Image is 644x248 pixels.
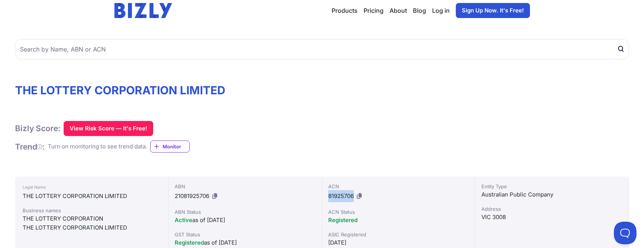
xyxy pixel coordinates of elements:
div: as of [DATE] [175,216,316,225]
div: [DATE] [328,238,469,247]
div: ACN [328,183,469,190]
div: THE LOTTERY CORPORATION LIMITED [23,192,161,201]
input: Search by Name, ABN or ACN [15,39,629,59]
div: VIC 3008 [481,213,623,222]
div: ASIC Registered [328,231,469,238]
div: Entity Type [481,183,623,190]
div: Address [481,205,623,213]
iframe: Toggle Customer Support [614,222,636,244]
h1: Bizly Score: [15,123,61,133]
span: Active [175,216,192,224]
span: Registered [328,216,358,224]
a: Blog [413,6,426,15]
div: Australian Public Company [481,190,623,199]
div: as of [DATE] [175,238,316,247]
a: Log in [432,6,450,15]
div: Turn on monitoring to see trend data. [48,142,147,151]
h1: Trend : [15,142,45,152]
button: Products [332,6,358,15]
a: Pricing [364,6,384,15]
div: Legal Name [23,183,161,192]
div: THE LOTTERY CORPORATION [23,214,161,223]
button: View Risk Score — It's Free! [64,121,153,136]
h1: THE LOTTERY CORPORATION LIMITED [15,83,629,97]
div: ABN [175,183,316,190]
a: About [390,6,407,15]
span: Registered [175,239,204,246]
div: THE LOTTERY CORPORATION LIMITED [23,223,161,232]
a: Monitor [150,141,190,153]
span: Monitor [163,143,189,150]
span: 21081925706 [175,192,209,200]
div: Business names [23,207,161,214]
div: GST Status [175,231,316,238]
div: ACN Status [328,208,469,216]
a: Sign Up Now. It's Free! [456,3,530,18]
span: 81925706 [328,192,354,200]
div: ABN Status [175,208,316,216]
